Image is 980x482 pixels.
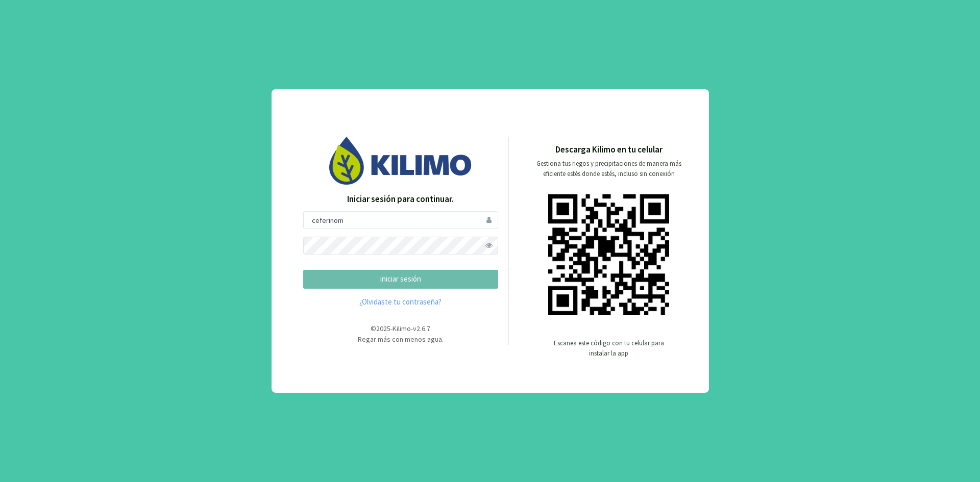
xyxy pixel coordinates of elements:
[413,324,430,333] span: v2.6.7
[530,159,688,179] p: Gestiona tus riegos y precipitaciones de manera más eficiente estés donde estés, incluso sin cone...
[393,324,411,333] span: Kilimo
[312,273,489,285] p: iniciar sesión
[411,324,413,333] span: -
[358,335,444,344] span: Regar más con menos agua.
[555,143,663,157] p: Descarga Kilimo en tu celular
[303,211,498,229] input: Usuario
[390,324,393,333] span: -
[376,324,390,333] span: 2025
[548,194,669,315] img: qr code
[303,193,498,206] p: Iniciar sesión para continuar.
[303,270,498,289] button: iniciar sesión
[303,296,498,308] a: ¿Olvidaste tu contraseña?
[553,338,665,359] p: Escanea este código con tu celular para instalar la app
[371,324,376,333] span: ©
[329,137,472,184] img: Image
